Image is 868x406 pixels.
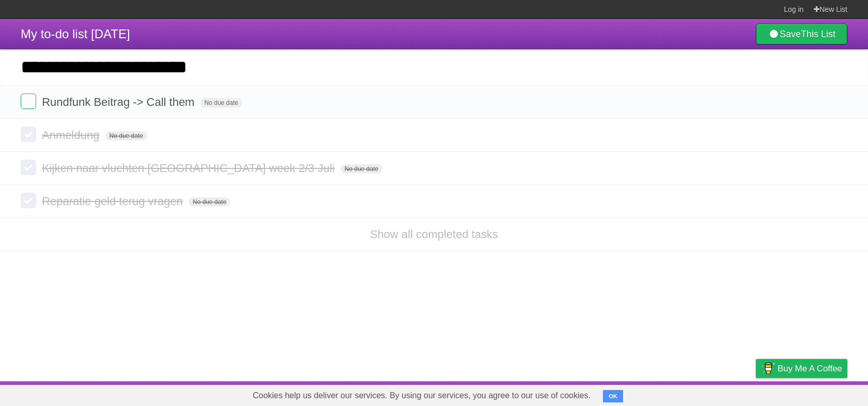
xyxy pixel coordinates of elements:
[189,197,230,207] span: No due date
[340,164,382,174] span: No due date
[21,127,36,142] label: Done
[21,93,36,109] label: Done
[200,98,242,107] span: No due date
[618,384,640,403] a: About
[21,193,36,208] label: Done
[21,27,130,41] span: My to-do list [DATE]
[42,162,337,175] span: Kijken naar vluchten [GEOGRAPHIC_DATA] week 2/3 Juli
[603,390,623,402] button: OK
[42,96,197,108] span: Rundfunk Beitrag -> Call them
[742,384,769,403] a: Privacy
[761,360,775,377] img: Buy me a coffee
[42,195,185,208] span: Reparatie geld terug vragen
[707,384,730,403] a: Terms
[21,160,36,175] label: Done
[801,29,835,39] b: This List
[756,24,847,44] a: SaveThis List
[370,228,498,241] a: Show all completed tasks
[242,385,601,406] span: Cookies help us deliver our services. By using our services, you agree to our use of cookies.
[756,359,847,378] a: Buy me a coffee
[782,384,847,403] a: Suggest a feature
[653,384,694,403] a: Developers
[42,129,102,142] span: Anmeldung
[778,360,842,378] span: Buy me a coffee
[105,131,147,140] span: No due date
